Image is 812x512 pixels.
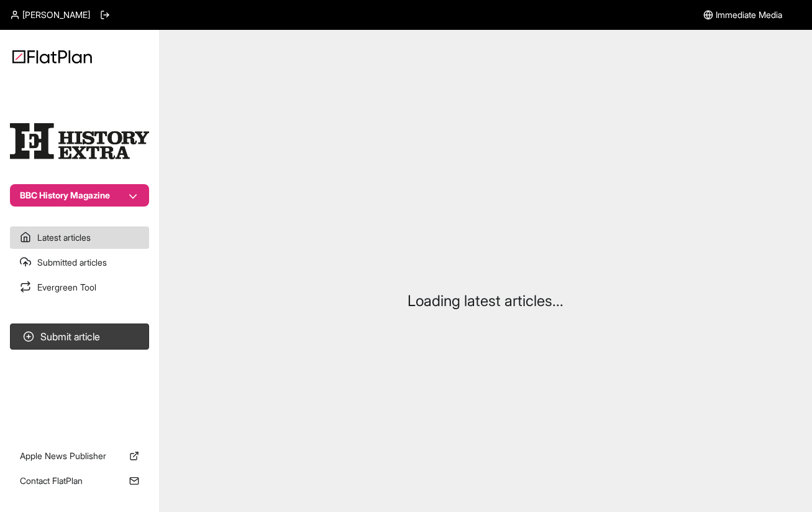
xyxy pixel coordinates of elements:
[10,470,149,492] a: Contact FlatPlan
[408,291,563,311] p: Loading latest articles...
[12,50,92,63] img: Logo
[10,9,90,21] a: [PERSON_NAME]
[10,445,149,467] a: Apple News Publisher
[22,9,90,21] span: [PERSON_NAME]
[10,226,149,249] a: Latest articles
[716,9,782,21] span: Immediate Media
[10,184,149,207] button: BBC History Magazine
[10,123,149,159] img: Publication Logo
[10,276,149,299] a: Evergreen Tool
[10,251,149,274] a: Submitted articles
[10,323,149,350] button: Submit article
